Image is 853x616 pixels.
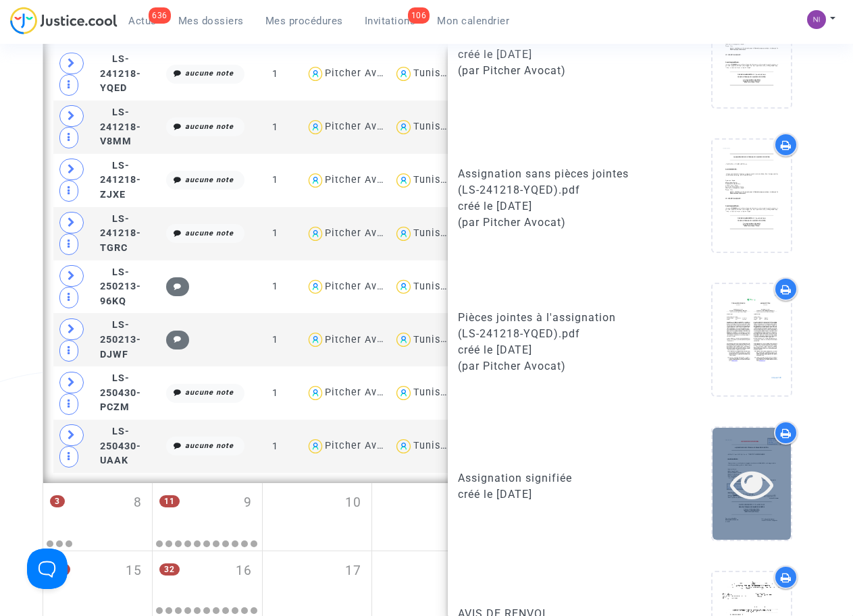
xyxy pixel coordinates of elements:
[265,15,343,27] span: Mes procédures
[255,11,354,31] a: Mes procédures
[153,551,261,604] div: mardi septembre 16, 32 events, click to expand
[185,388,234,397] i: aucune note
[325,387,399,398] div: Pitcher Avocat
[100,372,141,413] span: LS-250430-PCZM
[413,121,454,132] div: Tunisair
[249,366,301,420] td: 1
[306,171,326,190] img: icon-user.svg
[413,387,454,398] div: Tunisair
[394,171,413,190] img: icon-user.svg
[185,175,234,184] i: aucune note
[185,229,234,237] i: aucune note
[263,483,371,551] div: mercredi septembre 10
[27,549,68,589] iframe: Help Scout Beacon - Open
[394,224,413,244] img: icon-user.svg
[178,15,244,27] span: Mes dossiers
[43,483,152,536] div: lundi septembre 8, 3 events, click to expand
[244,493,252,513] span: 9
[134,493,142,513] span: 8
[325,440,399,451] div: Pitcher Avocat
[345,493,361,513] span: 10
[408,7,430,24] div: 106
[413,440,454,451] div: Tunisair
[306,383,326,403] img: icon-user.svg
[306,437,326,456] img: icon-user.svg
[249,313,301,366] td: 1
[372,483,481,551] div: jeudi septembre 11
[50,495,65,507] span: 3
[458,470,640,486] div: Assignation signifiée
[126,561,142,581] span: 15
[159,495,180,507] span: 11
[100,107,141,147] span: LS-241218-V8MM
[325,121,399,132] div: Pitcher Avocat
[413,334,454,345] div: Tunisair
[185,69,234,78] i: aucune note
[458,486,640,503] div: créé le [DATE]
[325,281,399,292] div: Pitcher Avocat
[249,420,301,473] td: 1
[249,47,301,101] td: 1
[394,117,413,137] img: icon-user.svg
[249,260,301,314] td: 1
[345,561,361,581] span: 17
[118,11,167,31] a: 636Actus
[236,561,252,581] span: 16
[185,122,234,131] i: aucune note
[325,334,399,345] div: Pitcher Avocat
[413,67,454,79] div: Tunisair
[394,330,413,349] img: icon-user.svg
[458,166,640,198] div: Assignation sans pièces jointes (LS-241218-YQED).pdf
[249,101,301,154] td: 1
[128,15,157,27] span: Actus
[153,483,261,536] div: mardi septembre 9, 11 events, click to expand
[306,224,326,244] img: icon-user.svg
[426,11,520,31] a: Mon calendrier
[354,11,427,31] a: 106Invitations
[149,7,171,24] div: 636
[159,563,180,576] span: 32
[458,358,640,374] div: (par Pitcher Avocat)
[394,383,413,403] img: icon-user.svg
[249,154,301,207] td: 1
[185,441,234,450] i: aucune note
[100,319,141,360] span: LS-250213-DJWF
[394,437,413,456] img: icon-user.svg
[43,551,152,604] div: lundi septembre 15, 10 events, click to expand
[306,64,326,84] img: icon-user.svg
[458,47,640,63] div: créé le [DATE]
[306,117,326,137] img: icon-user.svg
[325,67,399,79] div: Pitcher Avocat
[413,281,454,292] div: Tunisair
[306,277,326,297] img: icon-user.svg
[458,310,640,342] div: Pièces jointes à l'assignation (LS-241218-YQED).pdf
[100,160,141,200] span: LS-241218-ZJXE
[249,207,301,260] td: 1
[413,174,454,186] div: Tunisair
[394,277,413,297] img: icon-user.svg
[458,215,640,231] div: (par Pitcher Avocat)
[100,213,141,254] span: LS-241218-TGRC
[437,15,509,27] span: Mon calendrier
[100,426,141,466] span: LS-250430-UAAK
[365,15,416,27] span: Invitations
[167,11,255,31] a: Mes dossiers
[100,53,141,94] span: LS-241218-YQED
[100,267,141,307] span: LS-250213-96KQ
[325,227,399,239] div: Pitcher Avocat
[458,63,640,79] div: (par Pitcher Avocat)
[325,174,399,186] div: Pitcher Avocat
[413,227,454,239] div: Tunisair
[306,330,326,349] img: icon-user.svg
[458,342,640,358] div: créé le [DATE]
[458,198,640,215] div: créé le [DATE]
[10,7,118,34] img: jc-logo.svg
[807,10,826,29] img: c72f9d9a6237a8108f59372fcd3655cf
[394,64,413,84] img: icon-user.svg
